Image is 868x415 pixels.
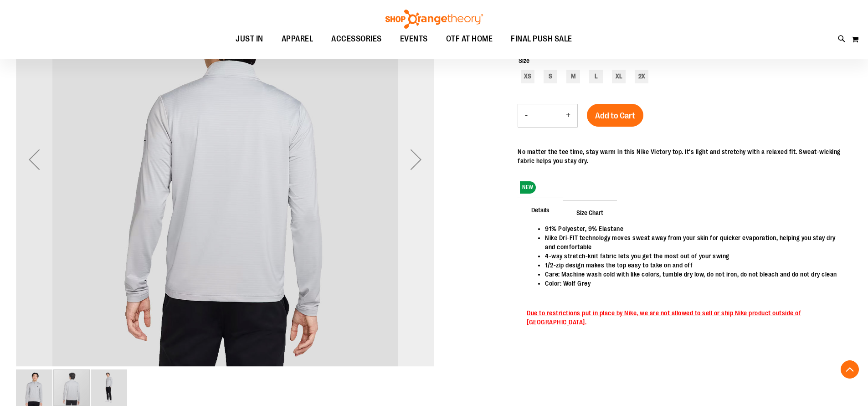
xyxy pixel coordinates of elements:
[384,10,484,29] img: Shop Orangetheory
[91,369,127,406] img: Nike Dri-FIT Half-Zip
[841,360,859,379] button: Back To Top
[635,70,648,83] div: 2X
[527,309,801,326] span: Due to restrictions put in place by Nike, we are not allowed to sell or ship Nike product outside...
[400,29,428,49] span: EVENTS
[534,105,559,127] input: Product quantity
[511,29,572,49] span: FINAL PUSH SALE
[518,147,852,165] div: No matter the tee time, stay warm in this Nike Victory top. It's light and stretchy with a relaxe...
[282,29,313,49] span: APPAREL
[446,29,493,49] span: OTF AT HOME
[595,111,635,121] span: Add to Cart
[272,29,323,49] a: APPAREL
[545,224,843,233] li: 91% Polyester, 9% Elastane
[559,104,577,127] button: Increase product quantity
[16,369,52,406] img: Nike Dri-FIT Half-Zip
[518,104,534,127] button: Decrease product quantity
[226,29,272,50] a: JUST IN
[518,198,563,221] span: Details
[545,279,843,288] li: Color: Wolf Grey
[545,261,843,270] li: 1/2-zip design makes the top easy to take on and off
[545,233,843,251] li: Nike Dri-FIT technology moves sweat away from your skin for quicker evaporation, helping you stay...
[53,369,91,407] div: image 2 of 3
[521,70,534,83] div: XS
[544,70,557,83] div: S
[236,29,263,49] span: JUST IN
[520,181,536,194] span: NEW
[322,29,391,50] a: ACCESSORIES
[502,29,581,50] a: FINAL PUSH SALE
[331,29,382,49] span: ACCESSORIES
[391,29,437,50] a: EVENTS
[437,29,502,50] a: OTF AT HOME
[545,251,843,261] li: 4-way stretch-knit fabric lets you get the most out of your swing
[587,104,643,127] button: Add to Cart
[589,70,603,83] div: L
[16,369,53,407] div: image 1 of 3
[566,70,580,83] div: M
[91,369,127,407] div: image 3 of 3
[563,200,617,224] span: Size Chart
[545,270,843,279] li: Care: Machine wash cold with like colors, tumble dry low, do not iron, do not bleach and do not d...
[519,57,529,64] span: Size
[612,70,626,83] div: XL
